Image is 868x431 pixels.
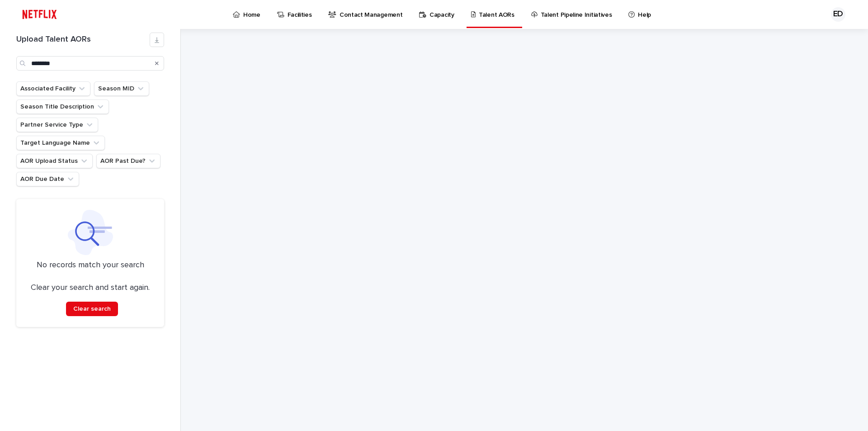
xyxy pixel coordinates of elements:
button: Season Title Description [16,99,109,114]
button: Target Language Name [16,136,105,150]
button: Partner Service Type [16,118,98,132]
button: AOR Upload Status [16,154,93,168]
button: AOR Due Date [16,172,79,186]
p: No records match your search [27,260,153,270]
button: Season MID [94,81,149,96]
input: Search [16,56,164,71]
button: Clear search [66,302,118,316]
img: ifQbXi3ZQGMSEF7WDB7W [18,5,61,24]
div: ED [831,7,845,22]
button: Associated Facility [16,81,90,96]
p: Clear your search and start again. [31,283,150,293]
span: Clear search [73,306,111,312]
h1: Upload Talent AORs [16,35,150,45]
button: AOR Past Due? [96,154,160,168]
